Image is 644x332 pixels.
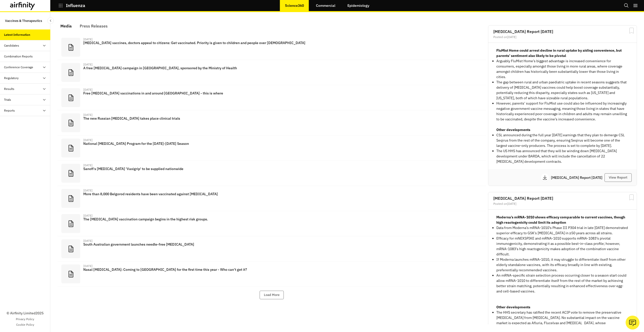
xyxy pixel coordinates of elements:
h2: [MEDICAL_DATA] Report [DATE] [493,29,632,34]
p: An mRNA-specific strain selection process occurring closer to a season start could allow mRNA-101... [496,273,629,294]
button: Search [624,1,629,10]
p: Efficacy for mNEXSPIKE and mRNA-1010 supports mRNA-1083’s pivotal immunogenicity, demonstrating i... [496,236,629,257]
svg: Bookmark Report [628,194,635,201]
div: Posted on [DATE] [493,36,632,39]
svg: Bookmark Report [628,27,635,34]
button: Influenza [58,1,85,10]
strong: FluMist Home could arrest decline in rural uptake by aiding convenience, but parents’ sentiment a... [496,48,622,58]
p: The [MEDICAL_DATA] vaccination campaign begins in the highest risk groups. [83,217,441,221]
button: Load More [260,291,284,299]
a: Cookie Policy [16,322,34,327]
p: Arguably FluMist Home’s biggest advantage is increased convenience for consumers, especially amon... [496,58,629,80]
strong: Other developments [496,305,530,309]
strong: Other developments [496,127,530,132]
p: The gap between rural and urban paediatric uptake in recent seasons suggests that delivery of [ME... [496,80,629,101]
h2: [MEDICAL_DATA] Report [DATE] [493,196,632,200]
div: Posted on [DATE] [493,202,632,205]
button: Close Sidebar [47,17,54,24]
p: South Australian government launches needle-free [MEDICAL_DATA] [83,242,441,246]
p: Influenza [66,3,85,8]
a: [DATE]South Australian government launches needle-free [MEDICAL_DATA] [57,236,486,261]
div: [DATE] [83,38,93,41]
a: [DATE]A free [MEDICAL_DATA] campaign in [GEOGRAPHIC_DATA], sponsored by the Ministry of Health [57,60,486,85]
p: CSL announced during the full year [DATE] earnings that they plan to demerge CSL Seqirus from the... [496,132,629,148]
p: National [MEDICAL_DATA] Program for the [DATE]-[DATE] Season [83,142,441,146]
p: [MEDICAL_DATA] vaccines, doctors appeal to citizens: Get vaccinated. Priority is given to childre... [83,41,441,45]
p: If Moderna launches mRNA-1010, it may struggle to differentiate itself from other elderly standal... [496,257,629,273]
a: [DATE][MEDICAL_DATA] vaccines, doctors appeal to citizens: Get vaccinated. Priority is given to c... [57,35,486,60]
p: Science360 [285,4,304,8]
p: The new Russian [MEDICAL_DATA] takes place clinical trials [83,116,441,120]
a: [DATE]Free [MEDICAL_DATA] vaccinations in and around [GEOGRAPHIC_DATA] - this is where [57,85,486,110]
a: [DATE]National [MEDICAL_DATA] Program for the [DATE]-[DATE] Season [57,136,486,161]
div: Candidates [4,43,19,48]
div: Press Releases [80,22,108,30]
div: Results [4,87,14,91]
p: Nasal [MEDICAL_DATA]: Coming to [GEOGRAPHIC_DATA] for the first time this year - Who can't get it? [83,268,441,272]
p: Sanofi's [MEDICAL_DATA] 'Vaxigrip' to be supplied nationwide [83,167,441,171]
a: [DATE]The [MEDICAL_DATA] vaccination campaign begins in the highest risk groups. [57,211,486,236]
a: [DATE]More than 8,000 Belgorod residents have been vaccinated against [MEDICAL_DATA] [57,186,486,211]
button: View Report [605,173,632,182]
div: [DATE] [83,189,93,192]
div: [DATE] [83,113,93,116]
div: Regulatory [4,76,19,80]
div: Combination Reports [4,54,33,59]
p: Vaccines & Therapeutics [5,16,42,25]
a: Privacy Policy [16,317,34,321]
p: [MEDICAL_DATA] Report [DATE] [551,176,605,179]
a: [DATE]The new Russian [MEDICAL_DATA] takes place clinical trials [57,110,486,136]
div: grid [487,22,638,324]
div: Latest Information [4,32,30,37]
p: A free [MEDICAL_DATA] campaign in [GEOGRAPHIC_DATA], sponsored by the Ministry of Health [83,66,441,70]
strong: Moderna’s mRNA-1010 shows efficacy comparable to current vaccines, though high reactogenicity cou... [496,215,625,225]
p: © Airfinity Limited 2025 [7,311,44,316]
div: [DATE] [83,88,93,91]
div: [DATE] [83,164,93,167]
a: [DATE]Nasal [MEDICAL_DATA]: Coming to [GEOGRAPHIC_DATA] for the first time this year - Who can't ... [57,261,486,287]
p: Free [MEDICAL_DATA] vaccinations in and around [GEOGRAPHIC_DATA] - this is where [83,91,441,95]
p: The US HHS has announced that they will be winding down [MEDICAL_DATA] development under BARDA, w... [496,148,629,164]
a: [DATE]Sanofi's [MEDICAL_DATA] 'Vaxigrip' to be supplied nationwide [57,161,486,186]
button: Ask our analysts [626,316,639,329]
p: However, parents’ support for FluMist use could also be influenced by increasingly negative gover... [496,101,629,122]
p: More than 8,000 Belgorod residents have been vaccinated against [MEDICAL_DATA] [83,192,441,196]
div: Conference Coverage [4,65,33,70]
div: [DATE] [83,239,93,242]
div: [DATE] [83,63,93,66]
div: [DATE] [83,214,93,217]
div: [DATE] [83,139,93,142]
div: [DATE] [83,264,93,268]
div: Reports [4,108,15,113]
div: Trials [4,97,11,102]
div: Media [60,22,72,30]
p: Data from Moderna’s mRNA-1010’s Phase III P304 trial in late [DATE] demonstrated superior efficac... [496,225,629,236]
